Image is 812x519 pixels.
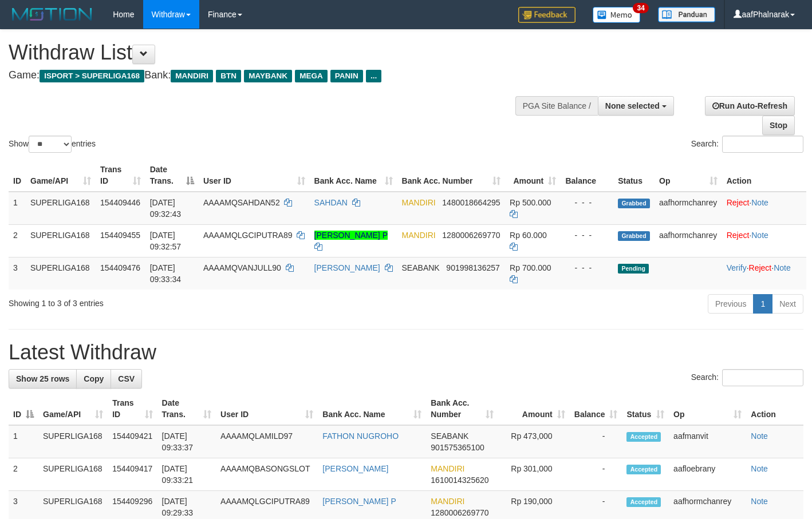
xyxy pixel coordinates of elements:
img: Button%20Memo.svg [593,7,641,23]
button: None selected [598,96,674,116]
th: User ID: activate to sort column ascending [216,393,318,425]
a: [PERSON_NAME] [314,263,380,272]
th: ID: activate to sort column descending [9,393,38,425]
span: Show 25 rows [16,374,69,383]
a: Next [772,294,803,314]
td: aafhormchanrey [655,192,722,225]
td: 2 [9,224,26,257]
th: Bank Acc. Number: activate to sort column ascending [397,159,506,192]
span: None selected [605,101,660,110]
span: [DATE] 09:32:57 [150,231,182,251]
th: Op: activate to sort column ascending [655,159,722,192]
span: Copy 1280006269770 to clipboard [442,231,500,240]
td: · · [722,257,806,290]
td: - [570,425,622,458]
span: Copy 1280006269770 to clipboard [431,508,488,517]
span: MANDIRI [402,198,436,207]
td: SUPERLIGA168 [26,192,96,225]
th: Bank Acc. Name: activate to sort column ascending [310,159,397,192]
span: 154409455 [100,231,140,240]
a: Verify [727,263,747,272]
span: Pending [618,264,649,274]
th: Balance: activate to sort column ascending [570,393,622,425]
span: ... [366,70,381,82]
th: Trans ID: activate to sort column ascending [96,159,145,192]
span: 154409446 [100,198,140,207]
th: Game/API: activate to sort column ascending [38,393,108,425]
span: SEABANK [431,431,468,441]
h4: Game: Bank: [9,70,530,81]
span: Rp 60.000 [510,231,547,240]
span: Copy [84,374,104,383]
span: Accepted [626,465,661,474]
th: Date Trans.: activate to sort column descending [145,159,199,192]
td: Rp 301,000 [498,458,569,491]
a: Reject [727,198,750,207]
th: Trans ID: activate to sort column ascending [108,393,157,425]
a: Note [751,497,768,506]
span: MANDIRI [431,497,464,506]
th: Bank Acc. Name: activate to sort column ascending [318,393,426,425]
span: AAAAMQSAHDAN52 [203,198,280,207]
th: Amount: activate to sort column ascending [505,159,561,192]
th: User ID: activate to sort column ascending [199,159,310,192]
span: AAAAMQVANJULL90 [203,263,281,272]
td: SUPERLIGA168 [38,458,108,491]
span: Rp 500.000 [510,198,551,207]
td: 1 [9,192,26,225]
div: - - - [565,262,609,274]
a: [PERSON_NAME] P [322,497,396,506]
td: SUPERLIGA168 [26,257,96,290]
div: - - - [565,197,609,208]
span: Copy 901575365100 to clipboard [431,443,484,452]
span: Rp 700.000 [510,263,551,272]
a: Note [751,431,768,441]
img: MOTION_logo.png [9,6,96,23]
h1: Latest Withdraw [9,341,803,364]
td: 3 [9,257,26,290]
a: Run Auto-Refresh [705,96,795,116]
a: Copy [76,369,111,389]
th: ID [9,159,26,192]
label: Show entries [9,136,96,153]
th: Action [746,393,803,425]
a: Note [774,263,791,272]
th: Op: activate to sort column ascending [669,393,746,425]
span: [DATE] 09:33:34 [150,263,182,284]
td: aafloebrany [669,458,746,491]
td: · [722,192,806,225]
td: SUPERLIGA168 [38,425,108,458]
a: SAHDAN [314,198,348,207]
th: Action [722,159,806,192]
h1: Withdraw List [9,41,530,64]
span: Grabbed [618,231,650,241]
span: ISPORT > SUPERLIGA168 [40,70,144,82]
span: MANDIRI [402,231,436,240]
span: MAYBANK [244,70,292,82]
span: Copy 1610014325620 to clipboard [431,476,488,485]
img: panduan.png [658,7,715,22]
span: AAAAMQLGCIPUTRA89 [203,231,293,240]
th: Date Trans.: activate to sort column ascending [157,393,216,425]
td: 154409417 [108,458,157,491]
span: BTN [216,70,241,82]
span: Copy 1480018664295 to clipboard [442,198,500,207]
span: Accepted [626,497,661,507]
td: aafmanvit [669,425,746,458]
div: Showing 1 to 3 of 3 entries [9,293,330,309]
a: Previous [708,294,754,314]
a: Show 25 rows [9,369,77,389]
td: Rp 473,000 [498,425,569,458]
td: AAAAMQBASONGSLOT [216,458,318,491]
th: Balance [561,159,613,192]
a: 1 [753,294,772,314]
span: SEABANK [402,263,440,272]
a: Note [751,464,768,473]
th: Game/API: activate to sort column ascending [26,159,96,192]
td: 1 [9,425,38,458]
label: Search: [691,369,803,386]
a: [PERSON_NAME] P [314,231,388,240]
th: Amount: activate to sort column ascending [498,393,569,425]
span: Copy 901998136257 to clipboard [446,263,499,272]
span: CSV [118,374,135,383]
